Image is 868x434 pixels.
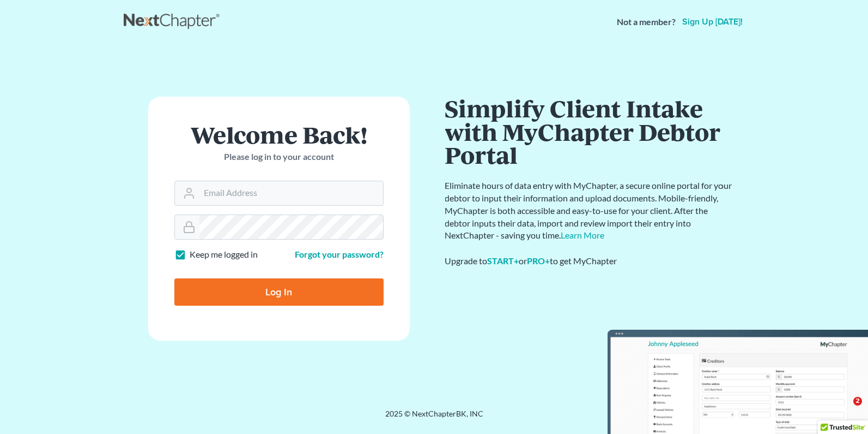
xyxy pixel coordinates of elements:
p: Please log in to your account [174,151,384,163]
strong: Not a member? [617,16,676,28]
a: Forgot your password? [295,249,384,259]
p: Eliminate hours of data entry with MyChapter, a secure online portal for your debtor to input the... [445,180,734,242]
h1: Simplify Client Intake with MyChapter Debtor Portal [445,97,734,167]
iframe: Intercom live chat [831,397,857,423]
input: Log In [174,278,384,306]
a: Learn More [561,230,605,240]
div: 2025 © NextChapterBK, INC [124,408,745,428]
input: Email Address [199,181,383,205]
a: START+ [488,255,519,266]
label: Keep me logged in [190,248,258,261]
span: 2 [853,397,862,406]
h1: Welcome Back! [174,123,384,146]
div: Upgrade to or to get MyChapter [445,255,734,267]
a: Sign up [DATE]! [680,17,745,26]
a: PRO+ [527,255,550,266]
